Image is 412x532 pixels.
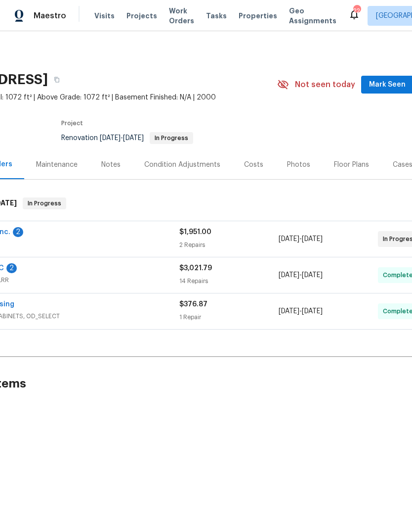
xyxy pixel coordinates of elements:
[302,308,323,315] span: [DATE]
[179,229,211,236] span: $1,951.00
[61,135,193,142] span: Renovation
[24,198,65,208] span: In Progress
[179,240,279,250] div: 2 Repairs
[94,11,115,21] span: Visits
[179,312,279,322] div: 1 Repair
[61,120,83,126] span: Project
[13,227,23,237] div: 2
[169,6,194,26] span: Work Orders
[295,80,355,90] span: Not seen today
[48,71,66,89] button: Copy Address
[179,276,279,286] div: 14 Repairs
[100,135,121,142] span: [DATE]
[206,12,227,19] span: Tasks
[279,308,299,315] span: [DATE]
[279,272,299,279] span: [DATE]
[287,160,310,170] div: Photos
[179,301,207,308] span: $376.87
[302,272,323,279] span: [DATE]
[123,135,144,142] span: [DATE]
[334,160,369,170] div: Floor Plans
[126,11,157,21] span: Projects
[34,11,66,21] span: Maestro
[36,160,78,170] div: Maintenance
[302,236,323,242] span: [DATE]
[6,263,17,273] div: 2
[239,11,277,21] span: Properties
[151,135,192,141] span: In Progress
[244,160,263,170] div: Costs
[289,6,336,26] span: Geo Assignments
[101,160,121,170] div: Notes
[179,265,212,272] span: $3,021.79
[279,234,323,244] span: -
[279,306,323,316] span: -
[144,160,220,170] div: Condition Adjustments
[369,79,406,91] span: Mark Seen
[353,6,360,16] div: 22
[279,270,323,280] span: -
[100,135,144,142] span: -
[279,236,299,242] span: [DATE]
